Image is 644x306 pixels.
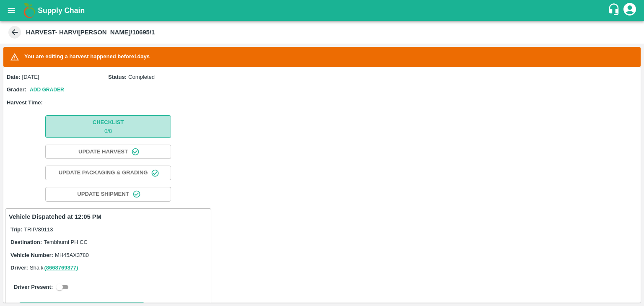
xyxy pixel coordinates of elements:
label: Harvest Time: [7,99,43,106]
label: Status: [108,74,127,80]
p: Vehicle Dispatched at 12:05 PM [9,212,101,221]
p: 0 / 8 [93,127,124,135]
span: - [44,99,46,106]
span: Tembhurni PH CC [44,239,88,245]
label: Driver: [10,265,28,271]
button: Checklist0/8 [45,115,171,137]
button: Add Grader [30,86,64,94]
span: Update Shipment [77,189,129,199]
span: TRIP/89113 [24,226,53,233]
a: Supply Chain [38,5,608,16]
b: You are editing a harvest happened before 1 days [24,53,150,60]
label: Destination: [10,239,42,245]
span: [DATE] [22,74,39,80]
button: open drawer [2,1,21,20]
span: MH45AX3780 [55,252,89,258]
span: Shaik [30,265,79,271]
label: Grader: [7,86,26,93]
span: Completed [128,74,155,80]
button: Update Packaging & Grading [45,166,171,180]
img: logo [21,2,38,19]
div: customer-support [608,3,622,18]
label: Trip: [10,226,22,233]
button: Update Harvest [45,145,171,159]
label: Driver Present: [14,284,53,290]
span: Checklist [93,118,124,135]
b: Supply Chain [38,6,85,15]
div: account of current user [622,2,637,19]
label: Date: [7,74,21,80]
a: (8668769877) [44,265,78,271]
button: Update Shipment [45,187,171,202]
label: Vehicle Number: [10,252,53,258]
b: HARVEST- HARV/[PERSON_NAME]/10695/1 [26,29,155,36]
